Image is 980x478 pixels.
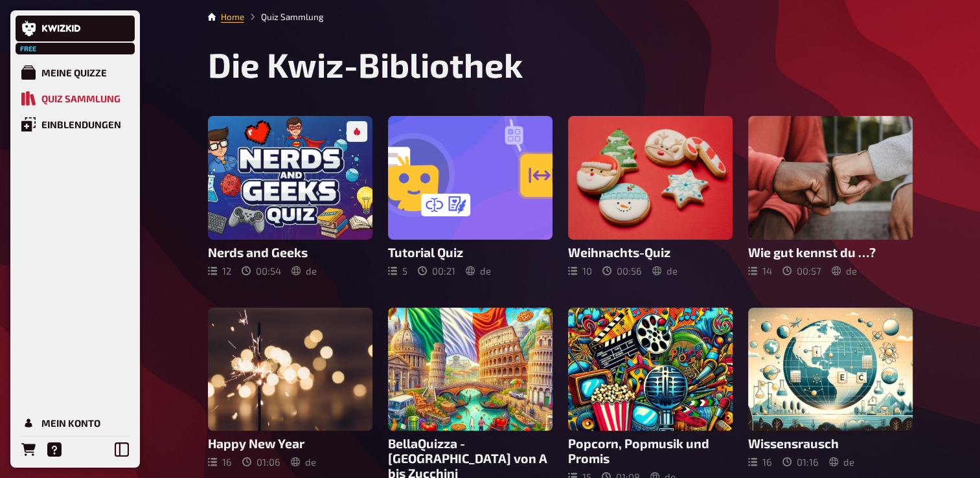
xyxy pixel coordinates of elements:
h1: Die Kwiz-Bibliothek [208,44,913,85]
div: Einblendungen [41,119,121,130]
div: 00 : 56 [602,265,642,277]
a: Bestellungen [16,437,41,462]
div: Mein Konto [41,417,100,429]
div: 5 [388,265,407,277]
a: Wie gut kennst du …?1400:57de [748,116,913,277]
div: de [466,265,491,277]
h3: Wissensrausch [748,436,913,451]
a: Tutorial Quiz500:21de [388,116,553,277]
h3: Happy New Year [208,436,372,451]
div: de [832,265,857,277]
div: Quiz Sammlung [41,93,120,104]
div: 01 : 06 [242,456,280,468]
h3: Tutorial Quiz [388,245,553,260]
div: Meine Quizze [41,67,107,78]
div: 10 [568,265,592,277]
a: Nerds and Geeks1200:54de [208,116,372,277]
a: Hilfe [41,437,67,462]
div: 14 [748,265,772,277]
h3: Popcorn, Popmusik und Promis [568,436,733,466]
h3: Nerds and Geeks [208,245,372,260]
a: Quiz Sammlung [16,85,135,111]
div: de [652,265,678,277]
div: 16 [208,456,232,468]
div: 00 : 21 [418,265,455,277]
a: Einblendungen [16,111,135,137]
li: Quiz Sammlung [244,10,324,23]
div: 00 : 54 [242,265,281,277]
li: Home [221,10,244,23]
a: Weihnachts-Quiz1000:56de [568,116,733,277]
a: Mein Konto [16,410,135,436]
a: Meine Quizze [16,60,135,85]
span: Free [17,45,40,52]
div: de [291,265,317,277]
a: Home [221,12,244,22]
div: 01 : 16 [782,456,819,468]
div: 12 [208,265,231,277]
div: de [291,456,316,468]
div: 16 [748,456,772,468]
div: de [829,456,854,468]
div: 00 : 57 [782,265,821,277]
h3: Wie gut kennst du …? [748,245,913,260]
h3: Weihnachts-Quiz [568,245,733,260]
